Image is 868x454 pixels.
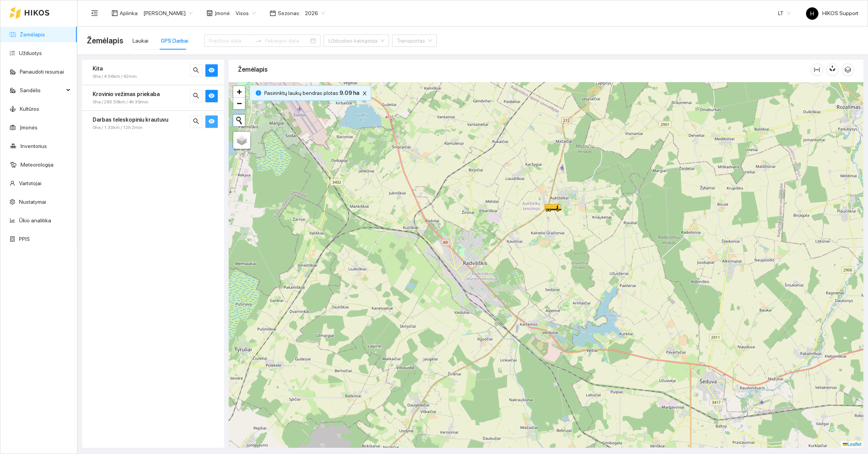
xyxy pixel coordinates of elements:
[19,217,51,224] a: Ūkio analitika
[21,162,53,168] a: Meteorologija
[190,90,202,102] button: search
[190,64,202,77] button: search
[93,124,143,131] span: 0ha / 1.33km / 12h 2min
[236,7,256,19] span: Visos
[19,180,41,186] a: Vartotojai
[360,91,369,96] span: close
[208,67,215,74] span: eye
[93,98,148,106] span: 0ha / 283.58km / 4h 39min
[233,132,250,149] a: Layers
[87,5,102,21] button: menu-fold
[93,91,160,97] strong: Krovinio vežimas priekaba
[278,9,300,17] span: Sezonas :
[193,93,199,100] span: search
[806,10,858,16] span: HIKOS Support
[93,65,103,72] strong: Kita
[193,67,199,74] span: search
[305,7,325,19] span: 2026
[233,86,245,98] a: Zoom in
[87,34,123,47] span: Žemėlapis
[93,117,168,123] strong: Darbas teleskopiniu krautuvu
[811,64,823,76] button: column-width
[91,10,98,17] span: menu-fold
[208,93,215,100] span: eye
[82,85,224,110] div: Krovinio vežimas priekaba0ha / 283.58km / 4h 39minsearcheye
[233,115,245,126] button: Initiate a new search
[161,36,188,45] div: GPS Darbai
[205,90,218,102] button: eye
[339,90,359,96] b: 9.09 ha
[20,124,38,131] a: Įmonės
[143,7,193,19] span: Paulius
[810,7,814,20] span: H
[256,38,262,44] span: to
[811,67,823,73] span: column-width
[778,7,790,19] span: LT
[93,73,137,80] span: 0ha / 4.56km / 42min
[208,118,215,126] span: eye
[238,58,811,81] div: Žemėlapis
[20,69,64,75] a: Panaudoti resursai
[360,89,369,98] button: close
[20,31,45,38] a: Žemėlapis
[265,36,309,45] input: Pabaigos data
[20,83,64,98] span: Sandėlis
[21,143,47,149] a: Inventorius
[270,10,276,16] span: calendar
[205,115,218,128] button: eye
[237,98,242,108] span: −
[82,111,224,136] div: Darbas teleskopiniu krautuvu0ha / 1.33km / 12h 2minsearcheye
[133,36,148,45] div: Laukai
[264,89,359,97] span: Pasirinktų laukų bendras plotas :
[256,38,262,44] span: swap-right
[112,10,118,16] span: layout
[82,60,224,85] div: Kita0ha / 4.56km / 42minsearcheye
[207,10,213,16] span: shop
[843,442,861,447] a: Leaflet
[120,9,139,17] span: Aplinka :
[205,64,218,77] button: eye
[190,115,202,128] button: search
[215,9,231,17] span: Įmonė :
[19,50,42,56] a: Užduotys
[233,98,245,109] a: Zoom out
[209,36,253,45] input: Pradžios data
[256,90,261,96] span: info-circle
[19,236,30,242] a: PPIS
[19,199,46,205] a: Nustatymai
[193,118,199,126] span: search
[237,87,242,96] span: +
[20,106,39,112] a: Kultūros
